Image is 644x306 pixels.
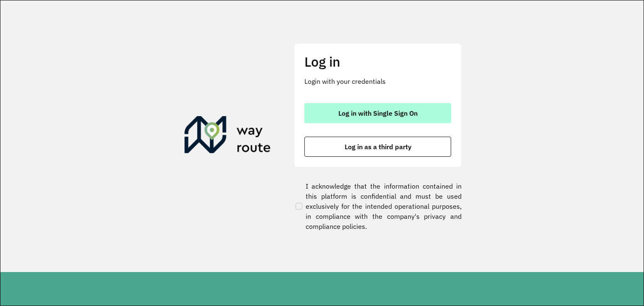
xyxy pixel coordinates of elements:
[184,116,271,156] img: Roteirizador AmbevTech
[304,76,451,86] p: Login with your credentials
[304,103,451,123] button: button
[345,143,411,150] span: Log in as a third party
[304,54,451,70] h2: Log in
[338,110,418,117] span: Log in with Single Sign On
[304,137,451,157] button: button
[294,181,462,231] label: I acknowledge that the information contained in this platform is confidential and must be used ex...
